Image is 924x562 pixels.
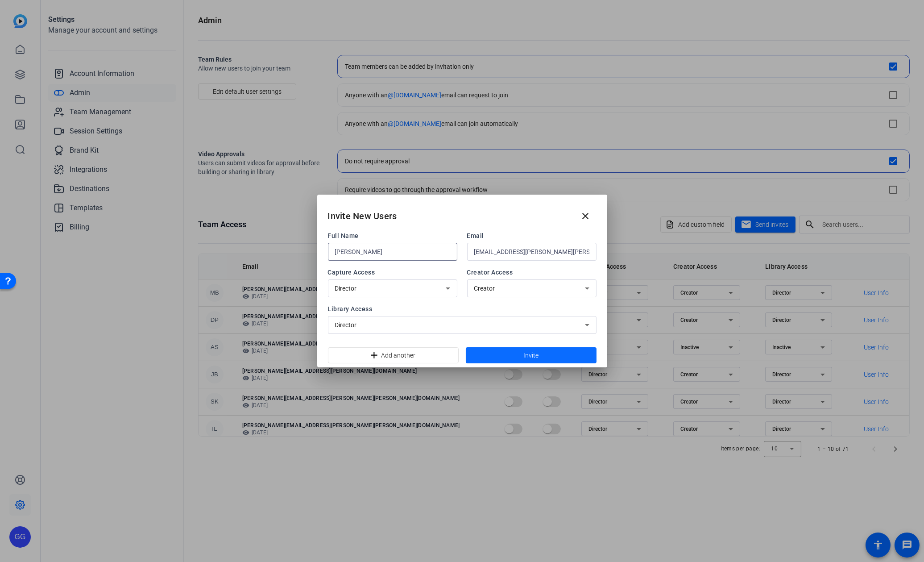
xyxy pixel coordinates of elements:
button: Add another [328,347,459,363]
span: Add another [381,347,416,364]
span: Director [335,321,357,329]
span: Capture Access [328,268,457,277]
input: Enter name... [335,246,450,257]
span: Creator Access [467,268,597,277]
h2: Invite New Users [328,209,397,223]
input: Enter email... [474,246,589,257]
mat-icon: add [369,350,378,361]
span: Invite [523,351,539,360]
span: Director [335,285,357,292]
span: Creator [474,285,495,292]
button: Invite [466,347,597,363]
span: Full Name [328,231,457,240]
mat-icon: close [580,211,591,221]
span: Email [467,231,597,240]
span: Library Access [328,304,597,313]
